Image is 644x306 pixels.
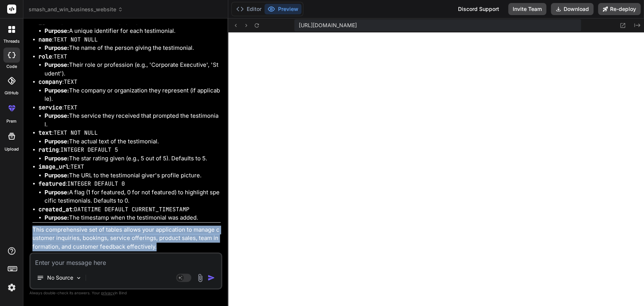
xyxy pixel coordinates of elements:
[47,19,159,26] code: INTEGER PRIMARY KEY AUTOINCREMENT
[45,214,69,221] strong: Purpose:
[38,78,62,86] code: company
[38,205,221,222] li: :
[508,3,546,15] button: Invite Team
[29,289,222,297] p: Always double-check its answers. Your in Bind
[71,163,84,171] code: TEXT
[45,112,221,129] li: The service they received that prompted the testimonial.
[101,291,115,295] span: privacy
[45,214,221,222] li: The timestamp when the testimonial was added.
[45,61,221,78] li: Their role or profession (e.g., 'Corporate Executive', 'Student').
[67,180,125,188] code: INTEGER DEFAULT 0
[45,155,69,162] strong: Purpose:
[38,180,221,205] li: :
[38,18,221,35] li: :
[45,112,69,119] strong: Purpose:
[75,275,82,281] img: Pick Models
[38,146,59,154] code: rating
[64,78,77,86] code: TEXT
[29,6,123,13] span: smash_and_win_business_website
[74,206,189,213] code: DATETIME DEFAULT CURRENT_TIMESTAMP
[38,146,221,163] li: :
[45,86,221,103] li: The company or organization they represent (if applicable).
[38,53,52,60] code: role
[453,3,504,15] div: Discord Support
[45,61,69,68] strong: Purpose:
[45,138,69,145] strong: Purpose:
[38,129,52,137] code: text
[5,90,18,96] label: GitHub
[54,36,98,43] code: TEXT NOT NULL
[60,146,118,154] code: INTEGER DEFAULT 5
[233,4,264,14] button: Editor
[45,27,221,35] li: A unique identifier for each testimonial.
[38,36,52,43] code: name
[45,44,69,51] strong: Purpose:
[32,226,221,251] p: This comprehensive set of tables allows your application to manage customer inquiries, bookings, ...
[38,163,221,180] li: :
[45,137,221,146] li: The actual text of the testimonial.
[196,274,204,282] img: attachment
[3,38,20,45] label: threads
[264,4,301,14] button: Preview
[45,87,69,94] strong: Purpose:
[38,52,221,78] li: :
[38,104,62,111] code: service
[45,188,221,205] li: A flag (1 for featured, 0 for not featured) to highlight specific testimonials. Defaults to 0.
[6,63,17,70] label: code
[64,104,77,111] code: TEXT
[38,103,221,129] li: :
[6,118,17,125] label: prem
[299,22,357,29] span: [URL][DOMAIN_NAME]
[38,78,221,103] li: :
[47,274,73,281] p: No Source
[45,154,221,163] li: The star rating given (e.g., 5 out of 5). Defaults to 5.
[5,146,19,152] label: Upload
[45,44,221,52] li: The name of the person giving the testimonial.
[38,163,69,171] code: image_url
[38,19,45,26] code: id
[45,27,69,34] strong: Purpose:
[38,129,221,146] li: :
[38,35,221,52] li: :
[45,171,221,180] li: The URL to the testimonial giver's profile picture.
[5,281,18,294] img: settings
[551,3,593,15] button: Download
[598,3,641,15] button: Re-deploy
[38,206,72,213] code: created_at
[207,274,215,281] img: icon
[45,172,69,179] strong: Purpose:
[54,53,67,60] code: TEXT
[38,180,66,188] code: featured
[54,129,98,137] code: TEXT NOT NULL
[45,189,69,196] strong: Purpose:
